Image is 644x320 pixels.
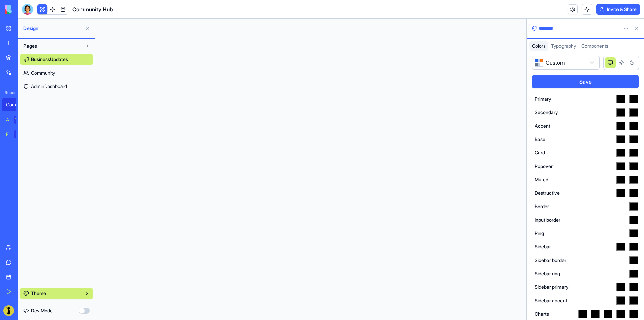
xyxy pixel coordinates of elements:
[6,131,9,138] div: Feedback Form
[535,230,544,237] label: Ring
[14,130,25,138] div: TRY
[2,128,29,141] a: Feedback FormTRY
[23,25,82,32] span: Design
[72,5,113,13] span: Community Hub
[535,243,551,250] label: Sidebar
[31,70,55,76] span: Community
[535,203,549,210] label: Border
[532,43,546,49] span: Colors
[23,43,37,49] span: Pages
[6,116,9,123] div: AI Logo Generator
[535,284,569,290] label: Sidebar primary
[535,217,560,223] label: Input border
[551,43,576,49] span: Typography
[31,83,67,90] span: AdminDashboard
[535,190,560,196] label: Destructive
[535,96,551,102] label: Primary
[627,57,637,68] button: Dark theme
[31,56,68,63] span: BusinessUpdates
[535,297,567,304] label: Sidebar accent
[535,163,553,170] label: Popover
[20,81,93,92] a: AdminDashboard
[2,113,29,126] a: AI Logo GeneratorTRY
[581,43,608,49] span: Components
[605,57,616,68] button: System theme
[20,67,93,78] a: Community
[535,176,548,183] label: Muted
[20,41,82,51] button: Pages
[535,123,550,129] label: Accent
[6,101,25,108] div: Community Hub
[535,270,560,277] label: Sidebar ring
[535,257,566,264] label: Sidebar border
[14,116,25,124] div: TRY
[535,109,558,116] label: Secondary
[616,57,627,68] button: Light theme
[535,136,545,143] label: Base
[2,90,16,95] span: Recent
[20,288,93,299] button: Theme
[3,305,14,316] img: ACg8ocK-QvJ7dKb01E21V-7521SALNO8P3QCy0GX_4BruWZv2-ePDmQ3=s96-c
[535,149,545,156] label: Card
[20,54,93,65] a: BusinessUpdates
[535,311,549,317] label: Charts
[532,75,639,88] button: Save
[31,307,53,314] span: Dev Mode
[5,5,46,14] img: logo
[2,98,29,111] a: Community Hub
[596,4,640,15] button: Invite & Share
